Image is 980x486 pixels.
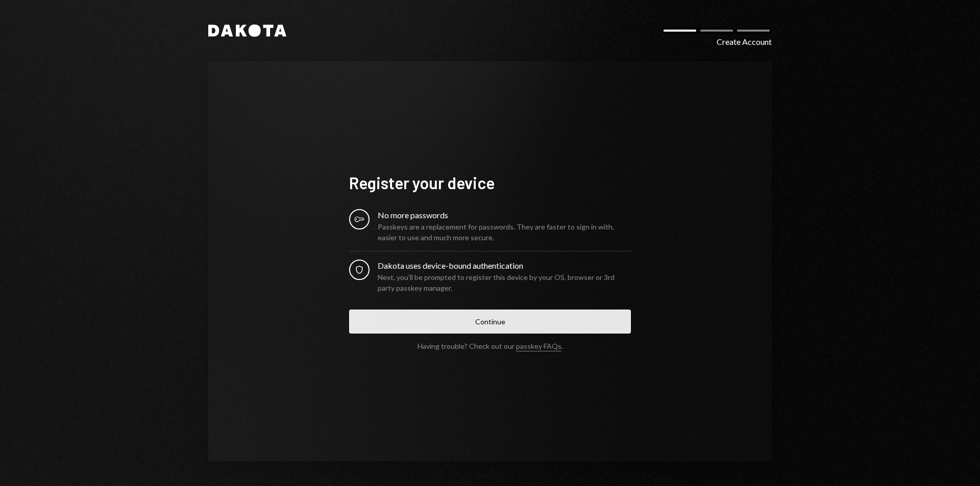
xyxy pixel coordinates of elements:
div: Having trouble? Check out our . [418,342,563,350]
div: Passkeys are a replacement for passwords. They are faster to sign in with, easier to use and much... [378,221,631,243]
h1: Register your device [349,172,631,193]
div: No more passwords [378,209,631,221]
div: Create Account [717,36,772,48]
a: passkey FAQs [516,342,561,351]
button: Continue [349,310,631,334]
div: Next, you’ll be prompted to register this device by your OS, browser or 3rd party passkey manager. [378,272,631,293]
div: Dakota uses device-bound authentication [378,260,631,272]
